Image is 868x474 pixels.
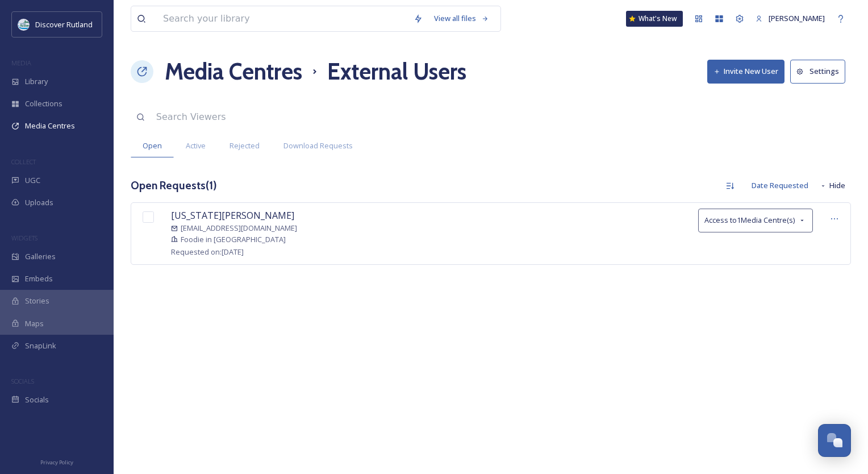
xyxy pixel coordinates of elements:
[229,140,260,151] span: Rejected
[181,223,297,234] span: [EMAIL_ADDRESS][DOMAIN_NAME]
[40,455,73,468] a: Privacy Policy
[769,13,825,23] span: [PERSON_NAME]
[35,19,93,30] span: Discover Rutland
[790,60,851,83] a: Settings
[818,424,851,457] button: Open Chat
[707,60,784,83] button: Invite New User
[25,273,53,284] span: Embeds
[428,7,495,30] a: View all files
[143,140,162,151] span: Open
[157,6,408,31] input: Search your library
[25,76,48,87] span: Library
[25,340,56,351] span: SnapLink
[750,7,831,30] a: [PERSON_NAME]
[18,19,30,30] img: DiscoverRutlandlog37F0B7.png
[790,60,845,83] button: Settings
[746,174,814,197] div: Date Requested
[814,174,851,197] button: Hide
[165,55,302,89] a: Media Centres
[704,215,795,226] span: Access to 1 Media Centre(s)
[25,120,75,131] span: Media Centres
[283,140,353,151] span: Download Requests
[11,59,31,67] span: MEDIA
[131,177,217,194] h3: Open Requests ( 1 )
[626,11,683,27] a: What's New
[151,105,415,130] input: Search Viewers
[181,234,286,245] span: Foodie in [GEOGRAPHIC_DATA]
[25,318,44,329] span: Maps
[25,296,49,306] span: Stories
[171,247,244,257] span: Requested on: [DATE]
[25,394,49,405] span: Socials
[25,175,40,186] span: UGC
[25,98,62,109] span: Collections
[171,209,294,222] span: [US_STATE][PERSON_NAME]
[11,377,34,385] span: SOCIALS
[11,234,37,242] span: WIDGETS
[327,55,466,89] h1: External Users
[11,157,36,166] span: COLLECT
[186,140,206,151] span: Active
[25,197,53,208] span: Uploads
[25,251,56,262] span: Galleries
[40,459,73,466] span: Privacy Policy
